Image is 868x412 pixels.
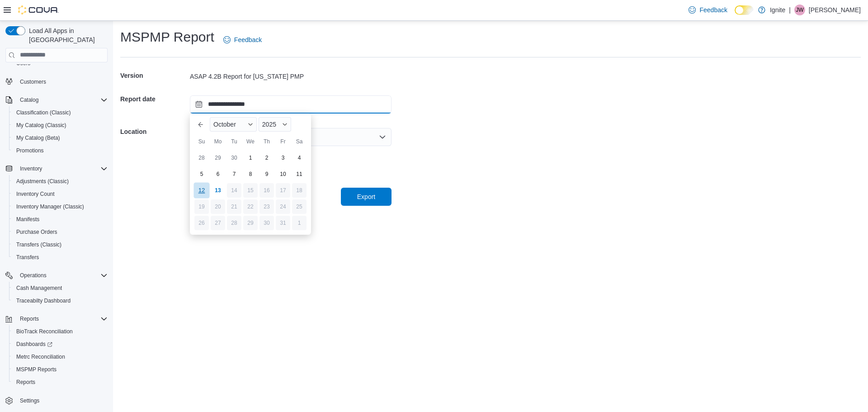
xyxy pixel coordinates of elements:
span: Transfers [13,252,108,263]
div: day-25 [292,199,307,214]
div: day-11 [292,167,307,181]
span: Catalog [20,96,38,104]
div: day-27 [211,216,225,230]
a: Metrc Reconciliation [13,351,69,362]
div: day-14 [227,183,241,198]
button: Cash Management [9,282,111,294]
button: Transfers [9,251,111,264]
span: Purchase Orders [16,228,57,236]
span: MSPMP Reports [13,364,108,375]
button: My Catalog (Beta) [9,132,111,144]
a: My Catalog (Beta) [13,133,64,143]
span: Export [357,192,375,201]
span: Dashboards [16,341,52,348]
span: Purchase Orders [13,227,108,237]
input: Dark Mode [735,5,754,15]
a: Dashboards [9,338,111,350]
span: October [213,121,236,128]
div: day-24 [276,199,290,214]
input: Press the down key to enter a popover containing a calendar. Press the escape key to close the po... [190,95,392,114]
span: Classification (Classic) [13,107,108,118]
button: Operations [2,269,111,282]
span: Feedback [699,5,727,14]
a: Feedback [685,1,731,19]
span: Traceabilty Dashboard [13,295,108,306]
div: day-6 [211,167,225,181]
span: Reports [20,315,39,322]
button: Previous Month [193,117,208,132]
a: Inventory Manager (Classic) [13,201,88,212]
div: day-13 [211,183,225,198]
span: JW [796,5,803,15]
button: Classification (Classic) [9,106,111,119]
div: day-18 [292,183,307,198]
span: Reports [16,313,108,324]
button: Manifests [9,213,111,226]
div: Su [194,134,209,149]
span: Inventory [16,163,108,174]
span: Manifests [16,216,39,223]
div: day-10 [276,167,290,181]
a: Traceabilty Dashboard [13,295,74,306]
div: day-17 [276,183,290,198]
div: day-12 [193,182,209,198]
a: Cash Management [13,283,66,294]
span: Dashboards [13,339,108,350]
span: Inventory Count [16,190,55,198]
span: Adjustments (Classic) [16,178,69,185]
button: Purchase Orders [9,226,111,238]
div: day-7 [227,167,241,181]
div: Button. Open the month selector. October is currently selected. [210,117,257,132]
span: My Catalog (Beta) [16,134,60,142]
a: MSPMP Reports [13,364,60,375]
div: day-28 [227,216,241,230]
span: Inventory Count [13,189,108,199]
div: October, 2025 [193,150,307,231]
div: day-19 [194,199,209,214]
div: day-5 [194,167,209,181]
span: Cash Management [13,283,108,294]
button: Open list of options [379,133,386,141]
button: Transfers (Classic) [9,238,111,251]
div: day-29 [243,216,258,230]
span: Feedback [234,35,262,44]
button: MSPMP Reports [9,363,111,376]
img: Cova [18,5,59,14]
span: My Catalog (Classic) [13,120,108,131]
button: Export [341,188,392,206]
button: Reports [9,376,111,388]
div: day-15 [243,183,258,198]
span: Dark Mode [735,15,735,15]
span: Promotions [16,147,44,154]
span: Reports [13,377,108,388]
div: day-3 [276,151,290,165]
button: Inventory Count [9,188,111,200]
a: Adjustments (Classic) [13,176,72,187]
button: Reports [16,313,42,324]
div: day-28 [194,151,209,165]
button: Traceabilty Dashboard [9,294,111,307]
button: Catalog [2,94,111,106]
a: Feedback [220,31,265,49]
div: Tu [227,134,241,149]
span: Reports [16,379,35,386]
span: Inventory Manager (Classic) [16,203,84,210]
a: Manifests [13,214,43,225]
div: Mo [211,134,225,149]
span: Metrc Reconciliation [13,351,108,362]
div: day-29 [211,151,225,165]
div: day-31 [276,216,290,230]
button: Operations [16,270,50,281]
a: Dashboards [13,339,56,350]
span: Classification (Classic) [16,109,71,116]
button: Inventory Manager (Classic) [9,200,111,213]
span: Settings [16,395,108,406]
h5: Report date [120,90,188,108]
span: Customers [16,76,108,87]
a: Settings [16,395,43,406]
span: Transfers (Classic) [13,239,108,250]
a: Purchase Orders [13,227,61,237]
span: Inventory [20,165,42,172]
div: Button. Open the year selector. 2025 is currently selected. [259,117,291,132]
a: Transfers [13,252,42,263]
